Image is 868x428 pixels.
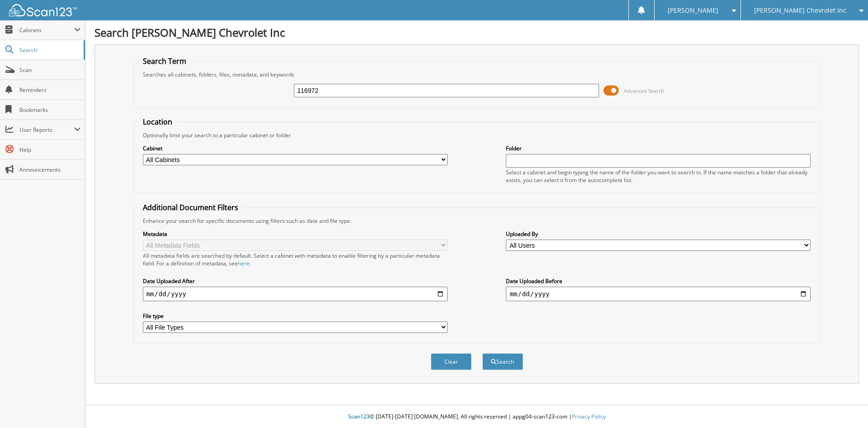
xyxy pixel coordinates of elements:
[572,413,606,420] a: Privacy Policy
[19,126,74,134] span: User Reports
[823,385,868,428] iframe: Chat Widget
[143,252,448,267] div: All metadata fields are searched by default. Select a cabinet with metadata to enable filtering b...
[482,353,523,370] button: Search
[143,277,448,285] label: Date Uploaded After
[143,144,448,152] label: Cabinet
[19,146,80,154] span: Help
[624,87,664,94] span: Advanced Search
[85,406,868,428] div: © [DATE]-[DATE] [DOMAIN_NAME]. All rights reserved | appg04-scan123-com |
[431,353,472,370] button: Clear
[19,86,80,94] span: Reminders
[506,277,811,285] label: Date Uploaded Before
[138,71,816,78] div: Searches all cabinets, folders, files, metadata, and keywords
[143,287,448,301] input: start
[94,25,859,40] h1: Search [PERSON_NAME] Chevrolet Inc
[138,117,177,127] legend: Location
[19,46,79,54] span: Search
[348,413,370,420] span: Scan123
[506,287,811,301] input: end
[143,230,448,238] label: Metadata
[138,217,816,225] div: Enhance your search for specific documents using filters such as date and file type.
[754,8,846,13] span: [PERSON_NAME] Chevrolet Inc
[506,144,811,152] label: Folder
[143,312,448,320] label: File type
[506,168,811,184] div: Select a cabinet and begin typing the name of the folder you want to search in. If the name match...
[138,202,243,212] legend: Additional Document Filters
[19,166,80,173] span: Announcements
[138,56,191,66] legend: Search Term
[19,106,80,114] span: Bookmarks
[668,8,718,13] span: [PERSON_NAME]
[9,4,77,16] img: scan123-logo-white.svg
[238,260,250,267] a: here
[19,66,80,74] span: Scan
[138,131,816,139] div: Optionally limit your search to a particular cabinet or folder
[506,230,811,238] label: Uploaded By
[19,26,74,34] span: Cabinets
